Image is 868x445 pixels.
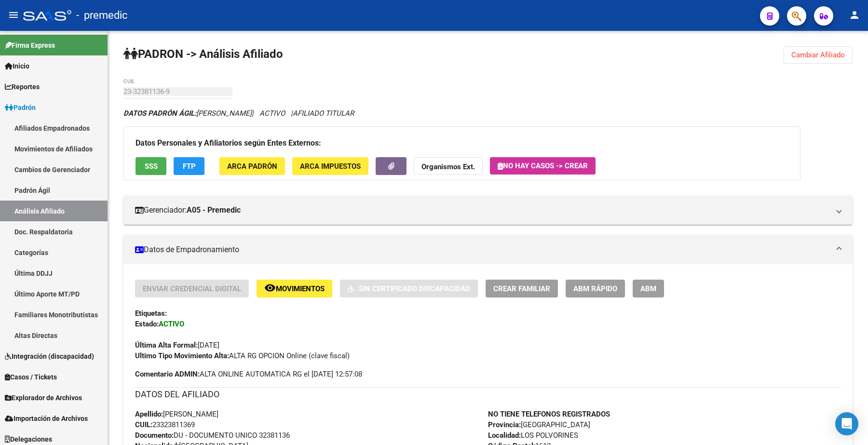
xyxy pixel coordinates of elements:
strong: Localidad: [488,431,521,440]
strong: DATOS PADRÓN ÁGIL: [123,109,196,118]
button: SSS [136,157,166,175]
span: ARCA Padrón [227,162,277,171]
mat-expansion-panel-header: Gerenciador:A05 - Premedic [123,196,853,225]
span: 23323811369 [135,420,195,429]
button: ARCA Impuestos [292,157,368,175]
strong: Ultimo Tipo Movimiento Alta: [135,351,229,360]
span: No hay casos -> Crear [498,162,588,170]
strong: Provincia: [488,420,521,429]
button: ABM Rápido [566,280,625,297]
span: Firma Express [5,40,55,51]
h3: DATOS DEL AFILIADO [135,388,841,401]
span: Movimientos [276,284,325,293]
i: | ACTIVO | [123,109,354,118]
span: DU - DOCUMENTO UNICO 32381136 [135,431,290,440]
span: Importación de Archivos [5,413,88,424]
mat-expansion-panel-header: Datos de Empadronamiento [123,235,853,264]
span: Enviar Credencial Digital [143,284,241,293]
span: Sin Certificado Discapacidad [359,284,470,293]
span: - premedic [76,5,128,26]
strong: Última Alta Formal: [135,341,198,350]
mat-icon: person [849,9,860,21]
span: [GEOGRAPHIC_DATA] [488,420,590,429]
strong: Comentario ADMIN: [135,370,200,378]
span: Reportes [5,81,40,92]
mat-panel-title: Datos de Empadronamiento [135,244,829,255]
button: Cambiar Afiliado [784,46,853,64]
span: Crear Familiar [493,284,550,293]
strong: ACTIVO [159,320,184,328]
span: SSS [145,162,158,171]
strong: Apellido: [135,410,163,418]
span: [PERSON_NAME] [123,109,252,118]
strong: A05 - Premedic [187,205,241,216]
mat-icon: remove_red_eye [264,282,276,294]
span: Cambiar Afiliado [791,51,845,59]
span: Explorador de Archivos [5,392,82,403]
span: ALTA ONLINE AUTOMATICA RG el [DATE] 12:57:08 [135,369,362,379]
mat-panel-title: Gerenciador: [135,205,829,216]
strong: Estado: [135,320,159,328]
span: ABM [640,284,656,293]
button: Organismos Ext. [414,157,483,175]
strong: PADRON -> Análisis Afiliado [123,47,283,61]
button: FTP [174,157,204,175]
h3: Datos Personales y Afiliatorios según Entes Externos: [136,136,788,150]
button: Crear Familiar [486,280,558,297]
span: Integración (discapacidad) [5,351,94,362]
mat-icon: menu [8,9,19,21]
button: ABM [633,280,664,297]
button: Enviar Credencial Digital [135,280,249,297]
button: ARCA Padrón [219,157,285,175]
span: Delegaciones [5,434,52,445]
strong: Documento: [135,431,174,440]
button: No hay casos -> Crear [490,157,596,175]
span: AFILIADO TITULAR [293,109,354,118]
span: [DATE] [135,341,219,350]
span: ARCA Impuestos [300,162,361,171]
strong: Organismos Ext. [421,162,475,171]
span: [PERSON_NAME] [135,410,218,418]
button: Movimientos [257,280,332,297]
span: ABM Rápido [573,284,617,293]
span: LOS POLVORINES [488,431,578,440]
strong: Etiquetas: [135,309,167,318]
span: Casos / Tickets [5,372,57,382]
span: Inicio [5,61,29,71]
button: Sin Certificado Discapacidad [340,280,478,297]
span: FTP [183,162,196,171]
strong: NO TIENE TELEFONOS REGISTRADOS [488,410,610,418]
strong: CUIL: [135,420,152,429]
span: Padrón [5,102,36,113]
span: ALTA RG OPCION Online (clave fiscal) [135,351,350,360]
div: Open Intercom Messenger [835,412,858,435]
